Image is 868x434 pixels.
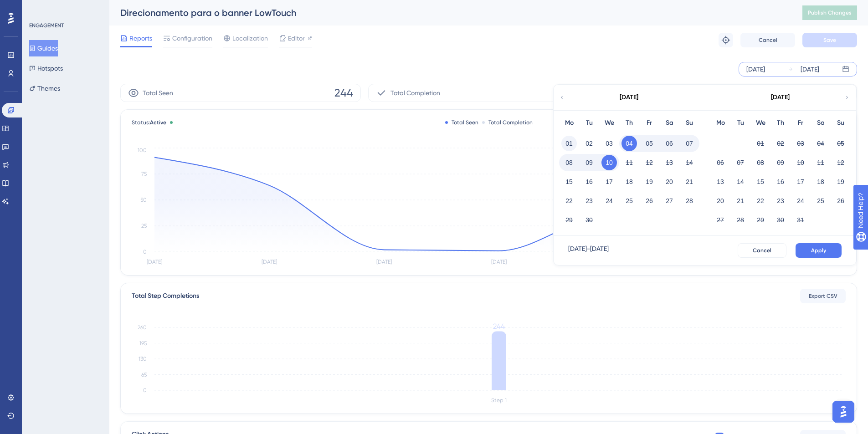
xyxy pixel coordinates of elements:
[561,155,577,170] button: 08
[150,119,166,126] span: Active
[813,193,828,209] button: 25
[143,387,147,393] tspan: 0
[713,174,728,189] button: 13
[581,155,597,170] button: 09
[773,136,788,151] button: 02
[811,117,831,128] div: Sa
[813,174,828,189] button: 18
[642,155,657,170] button: 12
[682,174,697,189] button: 21
[334,86,353,100] span: 244
[713,212,728,228] button: 27
[662,155,677,170] button: 13
[793,212,808,228] button: 31
[579,117,599,128] div: Tu
[621,136,637,151] button: 04
[733,155,748,170] button: 07
[139,356,147,362] tspan: 130
[808,9,852,16] span: Publish Changes
[491,259,507,265] tspan: [DATE]
[138,324,147,331] tspan: 260
[376,259,392,265] tspan: [DATE]
[139,340,147,347] tspan: 195
[753,155,768,170] button: 08
[833,193,848,209] button: 26
[29,80,60,97] button: Themes
[733,193,748,209] button: 21
[132,291,199,301] div: Total Step Completions
[581,174,597,189] button: 16
[581,193,597,209] button: 23
[21,2,57,13] span: Need Help?
[796,243,842,258] button: Apply
[601,136,617,151] button: 03
[793,193,808,209] button: 24
[773,193,788,209] button: 23
[143,249,147,255] tspan: 0
[710,117,730,128] div: Mo
[601,193,617,209] button: 24
[809,292,837,300] span: Export CSV
[813,136,828,151] button: 04
[746,64,765,75] div: [DATE]
[120,6,780,19] div: Direcionamento para o banner LowTouch
[493,322,505,331] tspan: 244
[773,212,788,228] button: 30
[713,155,728,170] button: 06
[800,289,846,303] button: Export CSV
[581,136,597,151] button: 02
[390,87,440,98] span: Total Completion
[753,212,768,228] button: 29
[138,147,147,153] tspan: 100
[172,33,212,44] span: Configuration
[753,174,768,189] button: 15
[682,193,697,209] button: 28
[642,193,657,209] button: 26
[568,243,609,258] div: [DATE] - [DATE]
[730,117,750,128] div: Tu
[141,372,147,378] tspan: 65
[143,87,173,98] span: Total Seen
[621,155,637,170] button: 11
[141,171,147,177] tspan: 75
[132,119,166,126] span: Status:
[793,136,808,151] button: 03
[802,33,857,47] button: Save
[682,155,697,170] button: 14
[771,92,790,103] div: [DATE]
[662,136,677,151] button: 06
[140,197,147,203] tspan: 50
[753,193,768,209] button: 22
[621,193,637,209] button: 25
[813,155,828,170] button: 11
[288,33,305,44] span: Editor
[759,36,777,44] span: Cancel
[129,33,152,44] span: Reports
[833,174,848,189] button: 19
[147,259,162,265] tspan: [DATE]
[802,5,857,20] button: Publish Changes
[559,117,579,128] div: Mo
[662,193,677,209] button: 27
[262,259,277,265] tspan: [DATE]
[773,155,788,170] button: 09
[753,136,768,151] button: 01
[141,223,147,229] tspan: 25
[801,64,819,75] div: [DATE]
[29,60,63,77] button: Hotspots
[29,40,58,56] button: Guides
[561,212,577,228] button: 29
[833,136,848,151] button: 05
[793,155,808,170] button: 10
[679,117,699,128] div: Su
[793,174,808,189] button: 17
[642,174,657,189] button: 19
[561,193,577,209] button: 22
[561,136,577,151] button: 01
[659,117,679,128] div: Sa
[733,174,748,189] button: 14
[29,22,64,29] div: ENGAGEMENT
[682,136,697,151] button: 07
